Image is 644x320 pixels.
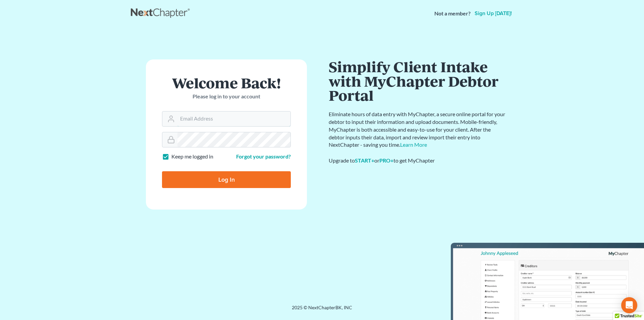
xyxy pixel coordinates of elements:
a: START+ [355,157,374,164]
a: Learn More [400,141,427,148]
h1: Welcome Back! [162,76,291,90]
a: Sign up [DATE]! [473,11,513,16]
p: Eliminate hours of data entry with MyChapter, a secure online portal for your debtor to input the... [329,110,506,149]
label: Keep me logged in [171,153,213,161]
div: Open Intercom Messenger [621,297,637,313]
p: Please log in to your account [162,93,291,100]
a: Forgot your password? [236,153,291,159]
a: PRO+ [379,157,393,164]
input: Log In [162,171,291,188]
div: 2025 © NextChapterBK, INC [131,304,513,316]
h1: Simplify Client Intake with MyChapter Debtor Portal [329,59,506,102]
strong: Not a member? [434,10,471,17]
input: Email Address [177,111,290,126]
div: Upgrade to or to get MyChapter [329,157,506,165]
